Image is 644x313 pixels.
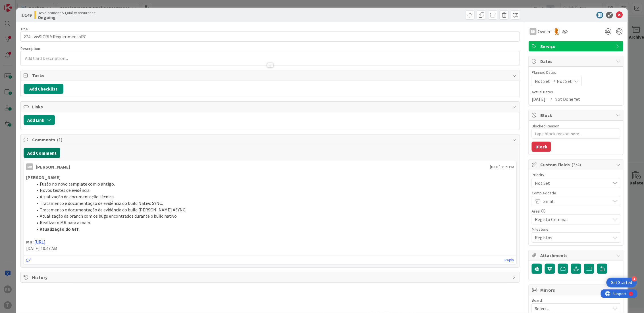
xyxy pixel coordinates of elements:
[26,239,34,245] strong: MR:
[490,164,514,170] span: [DATE] 7:19 PM
[540,161,613,168] span: Custom Fields
[40,213,178,219] span: Atualização da branch com os bugs encontrados durante o build nativo.
[532,209,620,213] div: Area
[532,173,620,177] div: Priority
[572,162,581,167] span: ( 3/4 )
[540,252,613,259] span: Attachments
[20,46,40,51] span: Description
[535,179,608,187] span: Not Set
[36,163,70,170] div: [PERSON_NAME]
[540,287,613,293] span: Mirrors
[20,26,28,31] label: Title
[40,200,163,206] span: Tratamento e documentação de evidência do build Nativo SYNC.
[30,2,31,7] div: 1
[535,234,608,241] span: Registos
[532,298,542,302] span: Board
[504,257,514,264] a: Reply
[38,10,96,15] span: Development & Quality Assurance
[26,163,33,170] div: MR
[535,215,608,223] span: Registo Criminal
[34,239,45,245] a: [URL]
[532,89,620,95] span: Actual Dates
[25,12,32,18] b: 149
[40,187,90,193] span: Novos testes de evidência.
[40,181,115,187] span: Fusão no novo template com o antigo.
[24,115,55,125] button: Add Link
[32,274,510,281] span: History
[26,245,57,251] span: [DATE] 10:47 AM
[57,137,62,142] span: ( 1 )
[632,276,637,282] div: 4
[606,278,637,287] div: Open Get Started checklist, remaining modules: 4
[540,43,613,50] span: Serviço
[543,197,608,205] span: Small
[532,227,620,231] div: Milestone
[540,112,613,119] span: Block
[535,78,550,85] span: Not Set
[32,136,510,143] span: Comments
[12,1,26,8] span: Support
[611,280,632,285] div: Get Started
[530,28,537,35] div: RB
[553,28,560,35] img: RL
[32,103,510,110] span: Links
[40,220,91,225] span: Realizar o MR para a main.
[532,123,559,129] label: Blocked Reason
[24,84,63,94] button: Add Checklist
[40,226,80,232] strong: Atualização do GIT.
[540,58,613,65] span: Dates
[32,72,510,79] span: Tasks
[20,31,520,42] input: type card name here...
[554,96,580,102] span: Not Done Yet
[38,15,96,20] b: Ongoing
[26,175,61,180] strong: [PERSON_NAME]
[557,78,572,85] span: Not Set
[40,194,115,199] span: Atualização da documentação técnica.
[532,96,545,102] span: [DATE]
[24,148,60,158] button: Add Comment
[532,191,620,195] div: Complexidade
[40,207,186,213] span: Tratamento e documentação de evidência do build [PERSON_NAME] ASYNC.
[532,70,620,75] span: Planned Dates
[532,142,551,152] button: Block
[20,12,32,18] span: ID
[535,304,608,312] span: Select...
[538,28,550,35] span: Owner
